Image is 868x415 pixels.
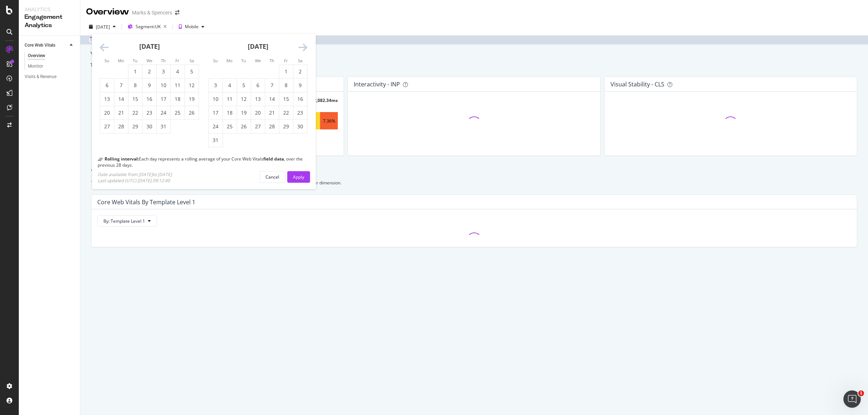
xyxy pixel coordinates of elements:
td: Thursday, August 21, 2025 [265,106,279,120]
span: By: Template Level 1 [103,218,145,224]
div: 17 [157,95,170,103]
div: 21 [265,109,279,116]
strong: [DATE] [248,42,268,51]
div: 31 [209,137,222,144]
td: Saturday, August 23, 2025 [293,106,307,120]
small: Th [269,58,274,63]
td: Wednesday, July 30, 2025 [142,120,157,133]
td: Friday, August 15, 2025 [279,92,293,106]
a: Overview [28,52,75,60]
td: Thursday, July 3, 2025 [157,65,171,78]
div: 8 [279,82,293,89]
td: Saturday, August 2, 2025 [293,65,307,78]
td: Thursday, August 14, 2025 [265,92,279,106]
td: Wednesday, July 23, 2025 [142,106,157,120]
td: Friday, August 1, 2025 [279,65,293,78]
td: Monday, July 7, 2025 [114,78,128,92]
button: Cancel [259,171,285,183]
div: 20 [251,109,265,116]
div: arrow-right-arrow-left [175,10,179,15]
td: Wednesday, August 13, 2025 [251,92,265,106]
div: 5 [237,82,251,89]
td: Wednesday, August 27, 2025 [251,120,265,133]
div: 6 [100,82,114,89]
div: 30 [142,123,156,130]
div: Cancel [265,174,279,180]
div: 1 [279,68,293,75]
div: 30 [293,123,307,130]
div: 26 [185,109,199,116]
td: Thursday, July 31, 2025 [157,120,171,133]
td: Thursday, July 10, 2025 [157,78,171,92]
div: Move forward to switch to the next month. [298,43,307,53]
td: Thursday, July 24, 2025 [157,106,171,120]
td: Tuesday, July 22, 2025 [128,106,142,120]
td: Wednesday, August 20, 2025 [251,106,265,120]
div: Marks & Spencers [132,9,172,16]
small: Sa [298,58,302,63]
div: Calendar [92,34,315,156]
small: We [255,58,261,63]
small: Mo [118,58,124,63]
div: 18 [171,95,184,103]
div: 10 [157,82,170,89]
div: Move backward to switch to the previous month. [100,43,109,53]
td: Wednesday, August 6, 2025 [251,78,265,92]
div: 22 [128,109,142,116]
td: Monday, August 18, 2025 [223,106,237,120]
div: 2,082.34 ms [314,97,338,103]
td: Saturday, August 30, 2025 [293,120,307,133]
div: 18 [223,109,237,116]
button: Apply [287,171,310,183]
div: 26 [237,123,251,130]
td: Sunday, August 31, 2025 [209,133,223,147]
div: 19 [185,95,199,103]
div: 25 [223,123,237,130]
td: Sunday, August 10, 2025 [209,92,223,106]
div: 9 [142,82,156,89]
td: Sunday, July 13, 2025 [100,92,114,106]
small: Tu [133,58,137,63]
td: Friday, July 11, 2025 [171,78,185,92]
td: Friday, August 29, 2025 [279,120,293,133]
small: Fr [284,58,288,63]
div: Core Web Vitals By Template Level 1 [97,198,195,206]
div: Engagement Analytics [25,13,74,30]
td: Sunday, July 6, 2025 [100,78,114,92]
div: Your performance by dimension [91,167,857,177]
small: Fr [175,58,179,63]
small: We [146,58,152,63]
td: Tuesday, August 19, 2025 [237,106,251,120]
div: Interactivity - INP [354,81,400,88]
small: Mo [226,58,233,63]
button: [DATE] [86,21,119,33]
button: Segment:UK [125,21,170,33]
div: 10 [209,95,222,103]
div: 24 [157,109,170,116]
td: Tuesday, August 12, 2025 [237,92,251,106]
div: 16 [293,95,307,103]
td: Monday, July 28, 2025 [114,120,128,133]
small: Th [161,58,166,63]
iframe: Intercom live chat [843,390,861,408]
td: Sunday, August 24, 2025 [209,120,223,133]
td: Monday, July 21, 2025 [114,106,128,120]
div: 24 [209,123,222,130]
div: 8 [128,82,142,89]
td: Tuesday, July 15, 2025 [128,92,142,106]
div: 29 [279,123,293,130]
td: Saturday, August 9, 2025 [293,78,307,92]
div: 17 [209,109,222,116]
div: Overview [28,52,45,60]
div: 14 [114,95,128,103]
div: Monitor [28,63,43,70]
div: Each day represents a rolling average of your Core Web Vitals , over the previous 28 days. [98,156,310,168]
div: 28 [114,123,128,130]
div: 7.36% [323,118,335,124]
div: 7 [265,82,279,89]
td: Friday, August 8, 2025 [279,78,293,92]
td: Sunday, July 27, 2025 [100,120,114,133]
td: Monday, August 4, 2025 [223,78,237,92]
div: 31 [157,123,170,130]
td: Tuesday, August 5, 2025 [237,78,251,92]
